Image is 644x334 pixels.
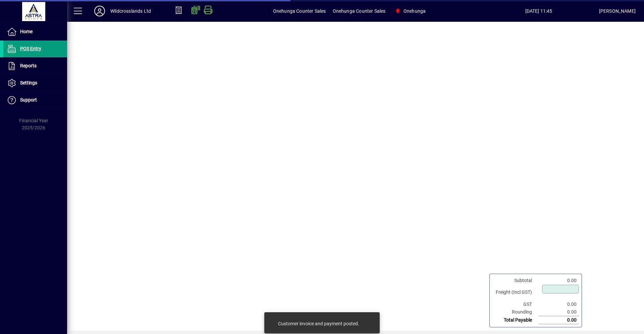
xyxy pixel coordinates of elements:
div: [PERSON_NAME] [599,6,636,16]
div: Customer invoice and payment posted. [278,320,359,327]
td: GST [492,300,539,308]
a: Reports [3,58,67,74]
a: Settings [3,75,67,91]
td: 0.00 [539,300,579,308]
span: Home [20,29,33,34]
span: Onehunga Counter Sales [333,6,386,16]
span: Settings [20,80,37,85]
button: Profile [89,5,110,17]
span: POS Entry [20,46,41,51]
td: Subtotal [492,277,539,284]
span: Onehunga [404,6,426,16]
span: Onehunga Counter Sales [273,6,326,16]
a: Support [3,92,67,109]
span: Reports [20,63,37,68]
td: Total Payable [492,316,539,324]
td: Rounding [492,308,539,316]
span: [DATE] 11:45 [478,6,599,16]
div: Wildcrosslands Ltd [110,6,151,16]
span: Onehunga [392,5,428,17]
td: Freight (Incl GST) [492,284,539,300]
td: 0.00 [539,316,579,324]
a: Home [3,23,67,40]
td: 0.00 [539,308,579,316]
span: Support [20,97,37,103]
td: 0.00 [539,277,579,284]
